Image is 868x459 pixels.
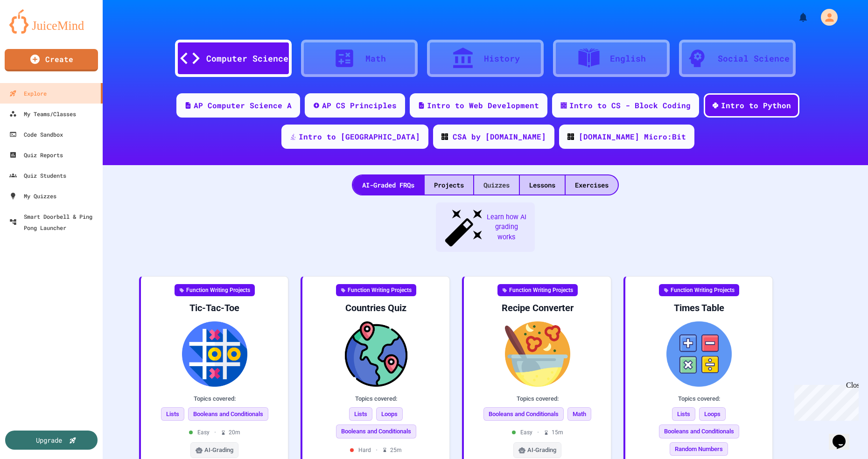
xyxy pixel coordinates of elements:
[194,100,292,111] div: AP Computer Science A
[188,407,268,421] span: Booleans and Conditionals
[567,133,574,140] img: CODE_logo_RGB.png
[811,7,840,28] div: My Account
[527,445,556,455] span: AI-Grading
[4,4,64,59] div: Chat with us now!Close
[9,211,99,233] div: Smart Doorbell & Ping Pong Launcher
[485,212,527,243] span: Learn how AI grading works
[206,52,288,65] div: Computer Science
[829,422,859,450] iframe: chat widget
[633,302,765,314] div: Times Table
[497,284,578,296] div: Function Writing Projects
[520,175,565,195] div: Lessons
[633,321,765,387] img: Times Table
[5,49,98,71] a: Create
[670,442,728,456] span: Random Numbers
[175,284,255,296] div: Function Writing Projects
[9,170,66,181] div: Quiz Students
[310,302,442,314] div: Countries Quiz
[214,428,216,437] span: •
[376,407,403,421] span: Loops
[376,446,378,454] span: •
[189,428,240,437] div: Easy 20 m
[336,284,416,296] div: Function Writing Projects
[349,407,372,421] span: Lists
[322,100,397,111] div: AP CS Principles
[9,9,93,34] img: logo-orange.svg
[204,445,233,455] span: AI-Grading
[537,428,539,437] span: •
[9,149,63,160] div: Quiz Reports
[721,100,791,111] div: Intro to Python
[567,407,591,421] span: Math
[353,175,424,195] div: AI-Graded FRQs
[699,407,726,421] span: Loops
[148,394,280,403] div: Topics covered:
[427,100,539,111] div: Intro to Web Development
[336,424,416,438] span: Booleans and Conditionals
[610,52,646,65] div: English
[350,446,402,454] div: Hard 25 m
[659,424,739,438] span: Booleans and Conditionals
[672,407,695,421] span: Lists
[471,394,603,403] div: Topics covered:
[9,88,47,99] div: Explore
[299,131,420,142] div: Intro to [GEOGRAPHIC_DATA]
[148,321,280,387] img: Tic-Tac-Toe
[633,394,765,403] div: Topics covered:
[718,52,790,65] div: Social Science
[791,381,859,421] iframe: chat widget
[484,52,520,65] div: History
[9,108,76,119] div: My Teams/Classes
[9,129,63,140] div: Code Sandbox
[441,133,448,140] img: CODE_logo_RGB.png
[161,407,184,421] span: Lists
[512,428,563,437] div: Easy 15 m
[780,9,811,25] div: My Notifications
[365,52,386,65] div: Math
[474,175,519,195] div: Quizzes
[659,284,739,296] div: Function Writing Projects
[9,190,56,202] div: My Quizzes
[425,175,473,195] div: Projects
[579,131,686,142] div: [DOMAIN_NAME] Micro:Bit
[36,435,62,445] div: Upgrade
[569,100,691,111] div: Intro to CS - Block Coding
[148,302,280,314] div: Tic-Tac-Toe
[483,407,564,421] span: Booleans and Conditionals
[471,302,603,314] div: Recipe Converter
[310,394,442,403] div: Topics covered:
[566,175,618,195] div: Exercises
[471,321,603,387] img: Recipe Converter
[310,321,442,387] img: Countries Quiz
[453,131,546,142] div: CSA by [DOMAIN_NAME]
